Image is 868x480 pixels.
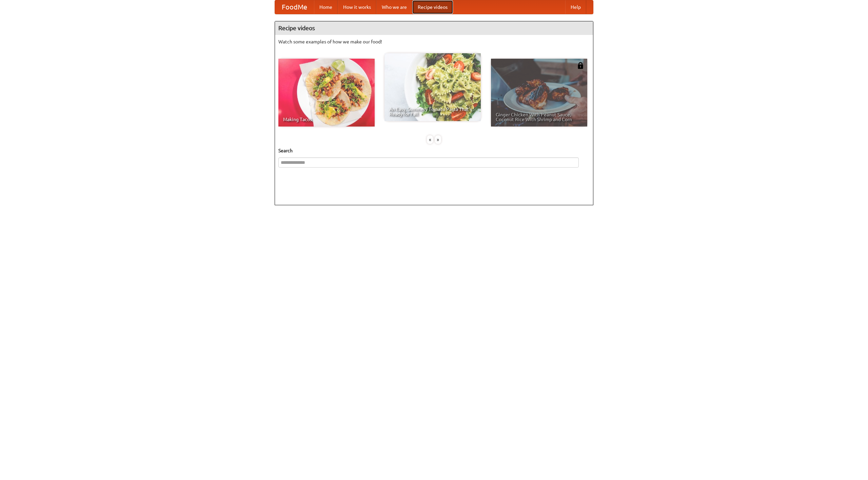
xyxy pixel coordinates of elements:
a: Home [314,0,338,14]
a: Making Tacos [278,59,375,127]
h4: Recipe videos [275,21,593,35]
a: An Easy, Summery Tomato Pasta That's Ready for Fall [384,53,481,121]
a: How it works [338,0,376,14]
a: Recipe videos [412,0,453,14]
div: « [427,135,433,144]
span: An Easy, Summery Tomato Pasta That's Ready for Fall [389,107,476,116]
a: FoodMe [275,0,314,14]
img: 483408.png [577,62,584,69]
a: Help [565,0,586,14]
a: Who we are [376,0,412,14]
span: Making Tacos [283,117,370,122]
div: » [435,135,441,144]
h5: Search [278,147,590,154]
p: Watch some examples of how we make our food! [278,38,590,45]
